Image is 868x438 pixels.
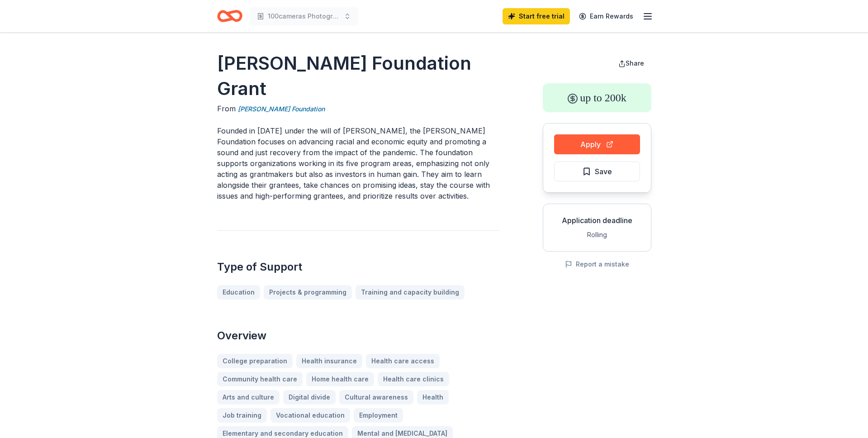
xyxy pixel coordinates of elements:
[217,125,499,201] p: Founded in [DATE] under the will of [PERSON_NAME], the [PERSON_NAME] Foundation focuses on advanc...
[574,8,639,24] a: Earn Rewards
[503,8,570,24] a: Start free trial
[554,162,640,181] button: Save
[550,229,644,240] div: Rolling
[217,103,499,114] div: From
[626,59,644,67] span: Share
[550,215,644,226] div: Application deadline
[595,166,612,177] span: Save
[356,285,465,300] a: Training and capacity building
[565,259,629,270] button: Report a mistake
[268,11,340,22] span: 100cameras Photography & Social Emotional Programming for Youth
[217,5,242,27] a: Home
[217,285,260,300] a: Education
[217,328,499,343] h2: Overview
[238,104,325,114] a: [PERSON_NAME] Foundation
[217,51,499,101] h1: [PERSON_NAME] Foundation Grant
[250,7,358,25] button: 100cameras Photography & Social Emotional Programming for Youth
[554,134,640,154] button: Apply
[264,285,352,300] a: Projects & programming
[543,83,651,112] div: up to 200k
[217,260,499,274] h2: Type of Support
[611,54,651,72] button: Share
